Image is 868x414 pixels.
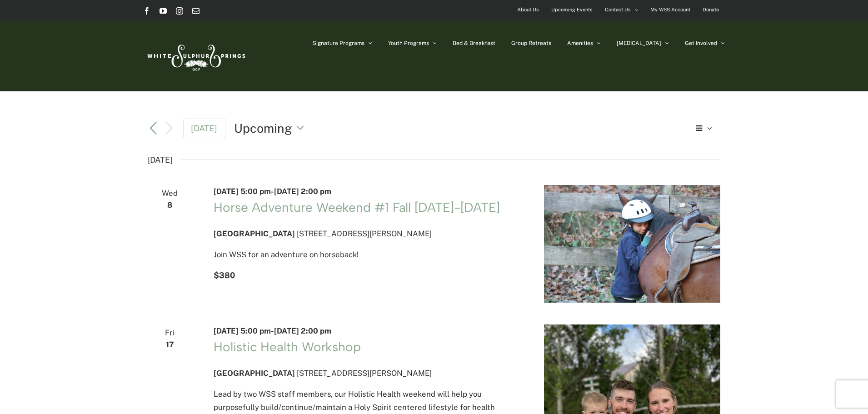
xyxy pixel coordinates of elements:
span: [DATE] 2:00 pm [274,187,331,196]
span: About Us [517,3,539,16]
img: White Sulphur Springs Logo [143,35,248,77]
img: IMG_1414 [544,185,720,303]
a: Bed & Breakfast [453,20,495,66]
a: Email [192,7,200,15]
span: Contact Us [605,3,631,16]
span: [DATE] 2:00 pm [274,326,331,335]
span: [GEOGRAPHIC_DATA] [214,229,295,238]
p: Join WSS for an adventure on horseback! [214,248,522,261]
span: Upcoming [234,120,292,137]
span: Group Retreats [511,40,551,46]
a: Previous Events [148,123,159,134]
button: Upcoming [234,120,309,137]
span: My WSS Account [650,3,690,16]
span: [MEDICAL_DATA] [617,40,661,46]
a: Holistic Health Workshop [214,339,361,354]
button: Next Events [164,121,175,135]
time: [DATE] [148,153,172,167]
span: [DATE] 5:00 pm [214,187,271,196]
a: [MEDICAL_DATA] [617,20,669,66]
a: Amenities [567,20,601,66]
a: Youth Programs [388,20,437,66]
span: $380 [214,270,235,280]
a: Instagram [176,7,183,15]
time: - [214,187,331,196]
time: - [214,326,331,335]
span: [STREET_ADDRESS][PERSON_NAME] [297,369,432,378]
span: Wed [148,187,192,200]
a: Signature Programs [313,20,372,66]
span: [GEOGRAPHIC_DATA] [214,369,295,378]
span: 17 [148,338,192,351]
span: [STREET_ADDRESS][PERSON_NAME] [297,229,432,238]
a: Get Involved [685,20,725,66]
span: Amenities [567,40,593,46]
span: [DATE] 5:00 pm [214,326,271,335]
span: Bed & Breakfast [453,40,495,46]
a: Horse Adventure Weekend #1 Fall [DATE]-[DATE] [214,200,500,215]
span: Upcoming Events [551,3,593,16]
span: Get Involved [685,40,717,46]
span: Signature Programs [313,40,364,46]
a: Group Retreats [511,20,551,66]
nav: Main Menu [313,20,725,66]
a: YouTube [160,7,167,15]
span: Donate [703,3,719,16]
span: Youth Programs [388,40,429,46]
a: [DATE] [183,119,226,138]
span: 8 [148,199,192,212]
a: Facebook [143,7,150,15]
span: Fri [148,326,192,339]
